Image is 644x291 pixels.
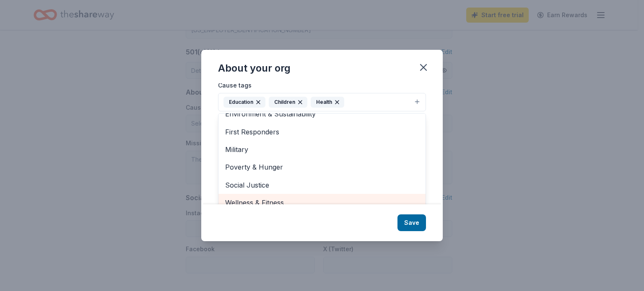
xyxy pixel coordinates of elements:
[311,97,344,108] div: Health
[269,97,307,108] div: Children
[218,93,426,111] button: EducationChildrenHealth
[225,144,419,155] span: Military
[225,162,419,173] span: Poverty & Hunger
[218,113,426,214] div: EducationChildrenHealth
[225,108,419,119] span: Environment & Sustainability
[225,197,419,208] span: Wellness & Fitness
[225,126,419,137] span: First Responders
[223,97,265,108] div: Education
[225,180,419,191] span: Social Justice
